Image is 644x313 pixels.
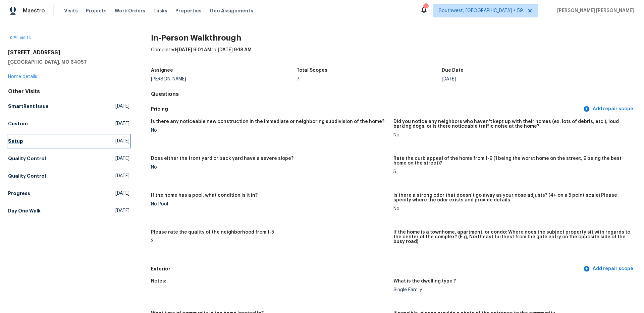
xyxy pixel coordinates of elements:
[8,118,129,130] a: Custom[DATE]
[151,279,166,284] h5: Notes:
[151,165,388,170] div: No
[151,119,384,124] h5: Is there any noticeable new construction in the immediate or neighboring subdivision of the home?
[8,74,37,79] a: Home details
[175,7,202,14] span: Properties
[151,35,636,41] h2: In-Person Walkthrough
[115,120,129,127] span: [DATE]
[8,49,129,56] h2: [STREET_ADDRESS]
[393,279,456,284] h5: What is the dwelling type ?
[8,152,129,165] a: Quality Control[DATE]
[8,100,129,112] a: SmartRent Issue[DATE]
[582,103,636,115] button: Add repair scope
[115,190,129,197] span: [DATE]
[8,135,129,147] a: Setup[DATE]
[151,106,582,113] h5: Pricing
[8,138,23,144] h5: Setup
[393,206,631,211] div: No
[8,207,41,214] h5: Day One Walk
[151,68,173,73] h5: Assignee
[8,173,46,179] h5: Quality Control
[151,265,582,272] h5: Exterior
[64,7,78,14] span: Visits
[151,47,636,64] div: Completed: to
[115,173,129,179] span: [DATE]
[177,48,211,52] span: [DATE] 9:01 AM
[585,105,633,113] span: Add repair scope
[151,239,388,243] div: 3
[23,7,45,14] span: Maestro
[115,155,129,162] span: [DATE]
[442,77,587,81] div: [DATE]
[115,7,145,14] span: Work Orders
[8,59,129,65] h5: [GEOGRAPHIC_DATA], MO 64057
[393,170,631,174] div: 5
[393,230,631,244] h5: If the home is a townhome, apartment, or condo: Where does the subject property sit with regards ...
[8,190,30,197] h5: Progress
[151,193,258,198] h5: If the home has a pool, what condition is it in?
[442,68,464,73] h5: Due Date
[423,4,428,11] div: 575
[8,88,129,95] div: Other Visits
[393,133,631,137] div: No
[210,7,253,14] span: Geo Assignments
[554,7,634,14] span: [PERSON_NAME] [PERSON_NAME]
[585,265,633,273] span: Add repair scope
[153,8,167,13] span: Tasks
[115,138,129,144] span: [DATE]
[8,120,28,127] h5: Custom
[393,119,631,129] h5: Did you notice any neighbors who haven't kept up with their homes (ex. lots of debris, etc.), lou...
[582,263,636,275] button: Add repair scope
[151,91,636,98] h4: Questions
[151,156,293,161] h5: Does either the front yard or back yard have a severe slope?
[297,68,327,73] h5: Total Scopes
[8,205,129,217] a: Day One Walk[DATE]
[151,230,274,235] h5: Please rate the quality of the neighborhood from 1-5
[151,128,388,133] div: No
[115,207,129,214] span: [DATE]
[86,7,107,14] span: Projects
[151,202,388,206] div: No Pool
[297,77,442,81] div: 7
[151,77,297,81] div: [PERSON_NAME]
[439,7,523,14] span: Southwest, [GEOGRAPHIC_DATA] + 59
[393,156,631,166] h5: Rate the curb appeal of the home from 1-9 (1 being the worst home on the street, 9 being the best...
[8,187,129,199] a: Progress[DATE]
[218,48,252,52] span: [DATE] 9:18 AM
[393,288,631,292] div: Single Family
[8,103,49,110] h5: SmartRent Issue
[115,103,129,110] span: [DATE]
[393,193,631,202] h5: Is there a strong odor that doesn't go away as your nose adjusts? (4+ on a 5 point scale) Please ...
[8,170,129,182] a: Quality Control[DATE]
[8,155,46,162] h5: Quality Control
[8,36,31,40] a: All visits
